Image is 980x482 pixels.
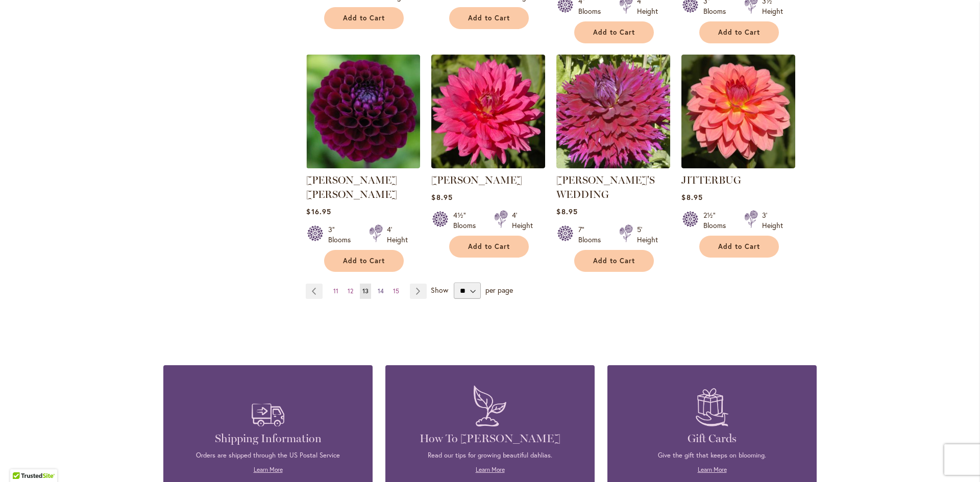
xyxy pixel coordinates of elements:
button: Add to Cart [324,250,404,272]
span: 13 [362,287,369,295]
button: Add to Cart [699,236,779,258]
button: Add to Cart [574,21,654,43]
div: 3" Blooms [328,224,357,245]
div: 4' Height [387,224,408,245]
p: Orders are shipped through the US Postal Service [179,451,357,460]
h4: Shipping Information [179,432,357,446]
span: Show [431,285,448,295]
button: Add to Cart [574,250,654,272]
span: Add to Cart [593,28,635,37]
a: 11 [331,284,341,299]
span: $16.95 [306,207,331,216]
a: [PERSON_NAME]'S WEDDING [556,174,655,200]
button: Add to Cart [699,21,779,43]
button: Add to Cart [449,236,529,258]
span: 11 [333,287,338,295]
img: Jennifer's Wedding [556,55,670,168]
span: $8.95 [556,207,577,216]
a: Learn More [698,466,727,473]
div: 2½" Blooms [703,210,732,231]
div: 3' Height [762,210,783,231]
div: 4½" Blooms [453,210,482,231]
a: JASON MATTHEW [306,161,420,170]
a: [PERSON_NAME] [431,174,522,186]
button: Add to Cart [324,7,404,29]
p: Give the gift that keeps on blooming. [623,451,801,460]
span: 14 [378,287,384,295]
span: $8.95 [681,192,702,202]
img: JASON MATTHEW [306,55,420,168]
span: Add to Cart [718,242,760,251]
a: Learn More [254,466,283,473]
span: Add to Cart [718,28,760,37]
span: $8.95 [431,192,452,202]
span: Add to Cart [593,257,635,265]
span: Add to Cart [343,257,385,265]
a: [PERSON_NAME] [PERSON_NAME] [306,174,397,200]
a: 15 [390,284,402,299]
a: JITTERBUG [681,161,795,170]
h4: Gift Cards [623,432,801,446]
span: Add to Cart [468,242,510,251]
a: Learn More [476,466,505,473]
button: Add to Cart [449,7,529,29]
p: Read our tips for growing beautiful dahlias. [401,451,579,460]
a: 14 [375,284,386,299]
span: per page [485,285,513,295]
a: 12 [345,284,356,299]
div: 7" Blooms [578,224,607,245]
img: JENNA [431,55,545,168]
div: 5' Height [637,224,658,245]
span: Add to Cart [343,14,385,22]
span: 15 [393,287,399,295]
iframe: Launch Accessibility Center [8,446,36,474]
div: 4' Height [512,210,533,231]
span: Add to Cart [468,14,510,22]
a: JITTERBUG [681,174,741,186]
a: Jennifer's Wedding [556,161,670,170]
h4: How To [PERSON_NAME] [401,432,579,446]
span: 12 [348,287,353,295]
img: JITTERBUG [681,55,795,168]
a: JENNA [431,161,545,170]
